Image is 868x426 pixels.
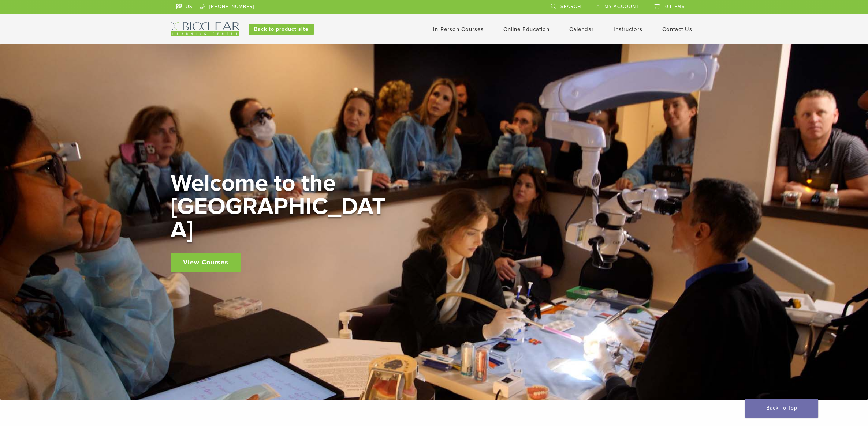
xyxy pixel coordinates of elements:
img: Bioclear [171,22,239,36]
a: Instructors [614,26,642,33]
a: Calendar [569,26,594,33]
a: Back To Top [745,399,818,418]
a: Back to product site [249,24,314,35]
span: My Account [604,4,639,10]
a: Contact Us [662,26,692,33]
a: View Courses [171,253,241,272]
span: Search [560,4,581,10]
a: In-Person Courses [433,26,484,33]
a: Online Education [503,26,550,33]
h2: Welcome to the [GEOGRAPHIC_DATA] [171,171,390,242]
span: 0 items [665,4,685,10]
